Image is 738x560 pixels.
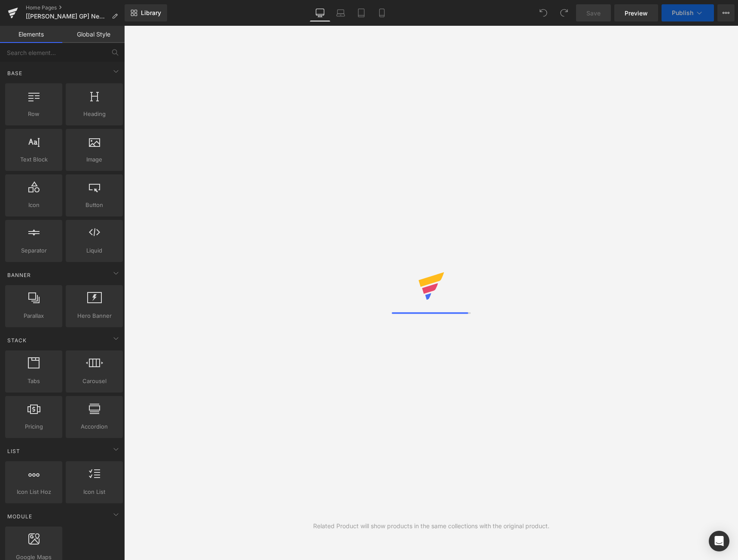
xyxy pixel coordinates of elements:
div: Related Product will show products in the same collections with the original product. [313,521,549,531]
a: Laptop [330,4,351,21]
button: Undo [535,4,552,21]
a: Global Style [62,26,125,43]
div: Open Intercom Messenger [709,531,729,551]
span: Icon List [68,487,120,496]
span: Pricing [8,422,60,431]
span: Heading [68,110,120,119]
button: Redo [555,4,573,21]
span: Icon [8,201,60,210]
span: Publish [672,9,693,16]
span: Accordion [68,422,120,431]
a: New Library [125,4,167,21]
button: More [717,4,735,21]
span: Parallax [8,311,60,320]
a: Home Pages [26,4,125,11]
span: Separator [8,246,60,255]
span: Stack [6,336,27,344]
span: Module [6,512,33,520]
button: Publish [662,4,714,21]
span: List [6,447,21,455]
span: Liquid [68,246,120,255]
span: Row [8,110,60,119]
span: Base [6,69,23,77]
span: Preview [625,9,648,18]
span: Library [141,9,161,17]
span: Image [68,155,120,164]
span: Hero Banner [68,311,120,320]
a: Desktop [310,4,330,21]
a: Tablet [351,4,372,21]
span: Tabs [8,377,60,386]
a: Mobile [372,4,392,21]
span: [[PERSON_NAME] GP] New Home page-[DATE] [26,13,108,20]
a: Preview [614,4,658,21]
span: Icon List Hoz [8,487,60,496]
span: Save [586,9,601,18]
span: Text Block [8,155,60,164]
span: Button [68,201,120,210]
span: Banner [6,271,32,279]
span: Carousel [68,377,120,386]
